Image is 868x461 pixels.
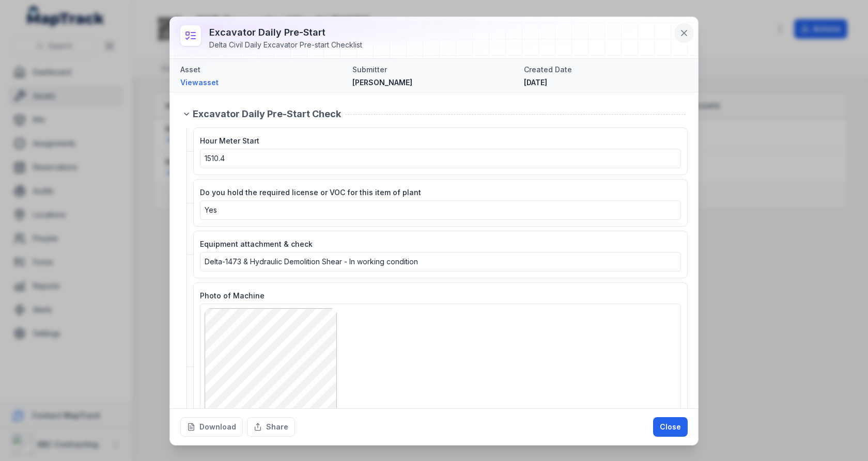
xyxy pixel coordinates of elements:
span: 1510.4 [205,154,225,163]
h3: Excavator Daily Pre-start [209,25,362,40]
button: Close [653,417,688,437]
span: Delta-1473 & Hydraulic Demolition Shear - In working condition [205,257,418,266]
span: [PERSON_NAME] [352,78,412,87]
span: Asset [180,65,200,74]
span: Excavator Daily Pre-Start Check [193,107,341,121]
span: Yes [205,205,217,214]
button: Share [247,417,295,437]
span: [DATE] [524,78,547,87]
span: Equipment attachment & check [200,240,313,248]
span: Created Date [524,65,572,74]
div: Delta Civil Daily Excavator Pre-start Checklist [209,40,362,50]
time: 22/08/2025, 9:22:23 am [524,78,547,87]
span: Submitter [352,65,387,74]
span: Photo of Machine [200,291,265,300]
a: Viewasset [180,77,344,88]
button: Download [180,417,243,437]
span: Do you hold the required license or VOC for this item of plant [200,188,421,197]
span: Hour Meter Start [200,136,259,145]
